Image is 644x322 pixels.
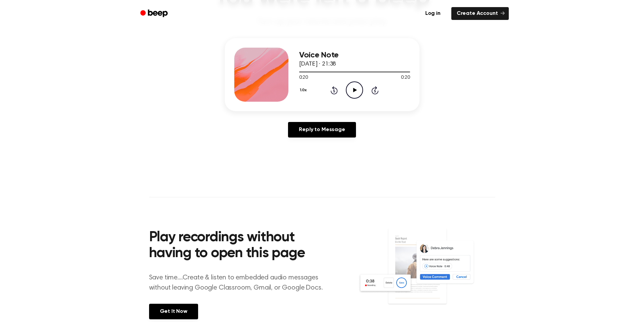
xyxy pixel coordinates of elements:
button: 1.0x [299,84,309,96]
a: Get It Now [149,304,198,319]
img: Voice Comments on Docs and Recording Widget [358,228,495,319]
h3: Voice Note [299,51,410,60]
h2: Play recordings without having to open this page [149,230,331,262]
span: 0:20 [401,74,410,81]
a: Reply to Message [288,122,356,138]
p: Save time....Create & listen to embedded audio messages without leaving Google Classroom, Gmail, ... [149,273,331,293]
a: Log in [419,6,447,21]
span: [DATE] · 21:38 [299,61,336,67]
a: Beep [136,7,174,20]
a: Create Account [451,7,509,20]
span: 0:20 [299,74,308,81]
